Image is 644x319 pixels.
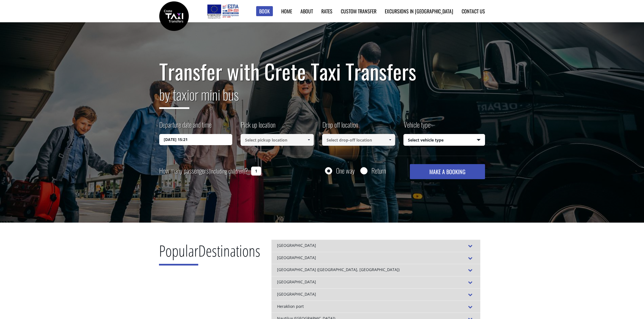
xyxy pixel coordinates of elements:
h2: Destinations [159,240,260,270]
a: Book [256,6,273,16]
span: Select vehicle type [404,134,485,146]
img: Crete Taxi Transfers | Safe Taxi Transfer Services from to Heraklion Airport, Chania Airport, Ret... [159,1,189,31]
label: Pick up location [241,120,275,134]
button: MAKE A BOOKING [410,164,485,179]
div: [GEOGRAPHIC_DATA] [271,288,480,301]
span: Popular [159,240,198,266]
div: [GEOGRAPHIC_DATA] ([GEOGRAPHIC_DATA], [GEOGRAPHIC_DATA]) [271,264,480,276]
a: Show All Items [304,134,313,146]
a: Contact us [462,8,485,15]
small: (including children) [209,167,245,175]
div: Heraklion port [271,301,480,313]
label: Return [371,167,386,174]
a: Custom Transfer [341,8,376,15]
a: Home [281,8,292,15]
input: Select drop-off location [322,134,395,146]
label: Drop off location [322,120,358,134]
label: Departure date and time [159,120,212,134]
span: by taxi [159,84,189,109]
a: Show All Items [386,134,395,146]
h2: or mini bus [159,83,485,113]
div: [GEOGRAPHIC_DATA] [271,252,480,264]
label: One way [336,167,355,174]
img: e-bannersEUERDF180X90.jpg [206,3,239,20]
div: [GEOGRAPHIC_DATA] [271,240,480,252]
label: How many passengers ? [159,164,248,178]
div: [GEOGRAPHIC_DATA] [271,276,480,288]
h1: Transfer with Crete Taxi Transfers [159,60,485,83]
input: Select pickup location [241,134,314,146]
a: Rates [321,8,332,15]
a: Crete Taxi Transfers | Safe Taxi Transfer Services from to Heraklion Airport, Chania Airport, Ret... [159,13,189,18]
a: About [300,8,313,15]
label: Vehicle type [403,120,430,134]
a: Excursions in [GEOGRAPHIC_DATA] [385,8,453,15]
